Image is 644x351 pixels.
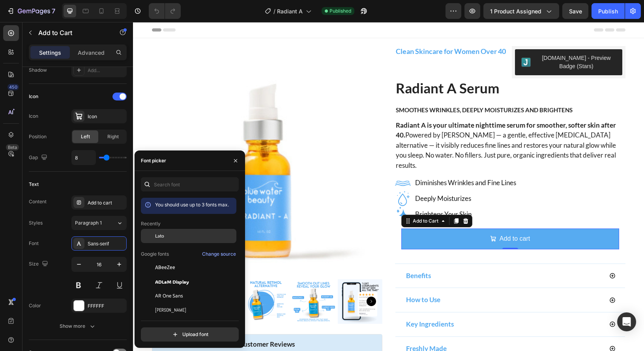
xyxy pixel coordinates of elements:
[29,113,38,120] div: Icon
[60,322,96,330] div: Show more
[273,321,314,333] p: Freshly Made
[7,84,19,90] div: 450
[155,264,175,271] span: ABeeZee
[81,133,90,140] span: Left
[155,306,186,314] span: [PERSON_NAME]
[155,232,164,240] span: Lato
[29,319,127,333] button: Show more
[29,152,49,163] div: Gap
[282,171,383,183] p: Deeply Moisturizes
[29,93,38,100] div: Icon
[88,240,125,247] div: Sans-serif
[171,331,208,338] div: Upload font
[24,317,244,327] p: Customer Reviews
[268,206,486,227] button: Add to cart
[141,327,239,342] button: Upload font
[141,177,239,191] input: Search font
[72,150,95,165] input: Auto
[367,211,397,223] div: Add to cart
[598,7,618,15] div: Publish
[155,278,189,285] span: ADLaM Display
[155,292,183,299] span: AR One Sans
[38,28,105,37] p: Add to Cart
[29,133,47,140] div: Position
[278,195,307,202] div: Add to Cart
[107,133,119,140] span: Right
[277,7,303,15] span: Radiant A
[273,248,298,260] p: Benefits
[39,48,61,57] p: Settings
[404,32,483,48] div: [DOMAIN_NAME] - Preview Badge (Stars)
[562,3,588,19] button: Save
[3,3,59,19] button: 7
[29,198,47,205] div: Content
[141,220,161,227] p: Recently
[202,249,236,259] button: Change source
[202,251,236,258] div: Change source
[6,144,19,150] div: Beta
[29,181,39,188] div: Text
[141,157,166,164] div: Font picker
[29,259,50,269] div: Size
[282,155,383,167] p: Diminishes Wrinkles and Fine Lines
[263,99,483,117] strong: Radiant A is your ultimate nighttime serum for smoother, softer skin after 40.
[141,251,169,258] p: Google fonts
[263,84,440,91] strong: SMOOTHES WRINKLES, DEEPLY MOISTURIZES AND BRIGHTENS
[78,48,105,57] p: Advanced
[617,312,636,331] div: Open Intercom Messenger
[273,7,275,15] span: /
[273,296,321,308] p: Key Ingredients
[388,35,398,45] img: Judgeme.png
[569,8,582,15] span: Save
[88,113,125,120] div: Icon
[88,199,125,206] div: Add to cart
[282,186,383,199] p: Brightens Your Skin
[263,25,375,34] p: Clean Skincare for Women Over 40
[149,3,181,19] div: Undo/Redo
[29,67,47,74] div: Shadow
[29,219,43,227] div: Styles
[88,67,125,74] div: Add...
[329,7,351,15] span: Published
[75,219,102,227] span: Paragraph 1
[155,202,229,208] span: You should use up to 3 fonts max.
[133,22,644,351] iframe: Design area
[263,98,492,149] p: Powered by [PERSON_NAME] — a gentle, effective [MEDICAL_DATA] alternative — it visibly reduces fi...
[483,3,559,19] button: 1 product assigned
[29,240,39,247] div: Font
[88,303,125,310] div: FFFFFF
[234,275,243,284] button: Carousel Next Arrow
[382,27,489,53] button: Judge.me - Preview Badge (Stars)
[52,6,55,16] p: 7
[71,216,127,230] button: Paragraph 1
[262,56,492,76] h1: Radiant A Serum
[490,7,541,15] span: 1 product assigned
[29,302,41,309] div: Color
[592,3,625,19] button: Publish
[273,272,307,284] p: How to Use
